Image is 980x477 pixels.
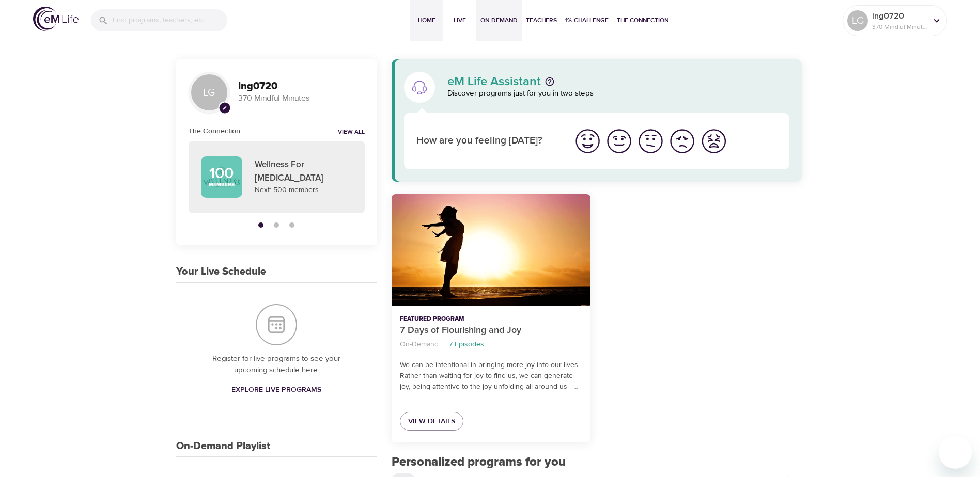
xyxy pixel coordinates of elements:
a: View all notifications [338,128,365,137]
p: lng0720 [872,10,927,22]
h6: The Connection [189,125,240,137]
span: On-Demand [480,15,518,26]
h3: On-Demand Playlist [176,440,270,452]
div: LG [847,10,868,31]
img: good [605,127,633,155]
p: 100 [209,166,234,181]
img: eM Life Assistant [411,79,428,96]
p: 7 Days of Flourishing and Joy [400,324,582,338]
p: Wellness For [MEDICAL_DATA] [255,158,352,185]
button: I'm feeling ok [635,125,666,157]
img: great [573,127,602,155]
button: 7 Days of Flourishing and Joy [392,194,590,306]
p: Featured Program [400,314,582,324]
p: Next: 500 members [255,185,352,196]
input: Find programs, teachers, etc... [113,9,227,31]
button: I'm feeling great [572,125,603,157]
div: LG [189,72,230,113]
span: Explore Live Programs [231,384,321,396]
span: View Details [408,415,455,428]
p: 7 Episodes [449,339,484,350]
p: Register for live programs to see your upcoming schedule here. [197,353,356,376]
span: Home [414,15,439,26]
button: I'm feeling worst [698,125,729,157]
button: I'm feeling good [603,125,635,157]
img: logo [33,7,79,31]
span: Teachers [526,15,557,26]
button: I'm feeling bad [666,125,698,157]
img: ok [636,127,665,155]
nav: breadcrumb [400,338,582,352]
a: Explore Live Programs [227,380,325,400]
p: How are you feeling [DATE]? [416,134,559,149]
a: View Details [400,412,463,431]
p: Members [209,181,235,189]
li: · [443,338,445,352]
span: Live [447,15,472,26]
h3: Your Live Schedule [176,266,266,278]
p: 370 Mindful Minutes [238,92,365,104]
p: Discover programs just for you in two steps [447,88,790,100]
iframe: Button to launch messaging window [939,436,972,469]
img: worst [699,127,728,155]
p: 370 Mindful Minutes [872,22,927,31]
p: We can be intentional in bringing more joy into our lives. Rather than waiting for joy to find us... [400,360,582,392]
span: The Connection [617,15,668,26]
h2: Personalized programs for you [392,455,802,470]
img: bad [668,127,696,155]
span: 1% Challenge [565,15,609,26]
img: Your Live Schedule [256,304,297,345]
p: On-Demand [400,339,439,350]
h3: lng0720 [238,81,365,92]
p: eM Life Assistant [447,75,541,88]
